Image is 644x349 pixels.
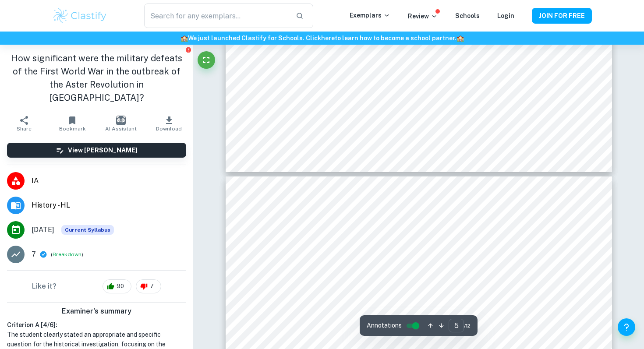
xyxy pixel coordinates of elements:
div: 7 [136,279,161,293]
span: Current Syllabus [61,225,114,235]
button: Help and Feedback [618,318,635,336]
h6: Like it? [32,281,57,292]
div: This exemplar is based on the current syllabus. Feel free to refer to it for inspiration/ideas wh... [61,225,114,235]
span: Bookmark [59,126,86,132]
span: 🏫 [456,35,464,42]
input: Search for any exemplars... [144,4,289,28]
h6: Criterion A [ 4 / 6 ]: [7,320,186,330]
button: Download [145,111,193,136]
button: Breakdown [53,250,81,258]
span: 🏫 [180,35,188,42]
span: [DATE] [32,225,54,235]
p: Exemplars [350,11,390,20]
img: Clastify logo [52,7,108,25]
p: 7 [32,249,36,260]
span: ( ) [51,250,83,259]
h6: View [PERSON_NAME] [68,145,138,155]
h6: Examiner's summary [4,306,190,317]
span: Download [156,126,182,132]
button: Bookmark [48,111,96,136]
span: IA [32,176,186,186]
a: Login [497,12,514,19]
button: JOIN FOR FREE [532,8,592,24]
h6: We just launched Clastify for Schools. Click to learn how to become a school partner. [2,33,642,43]
a: Schools [455,12,480,19]
button: Report issue [185,46,191,53]
a: here [321,35,335,42]
img: AI Assistant [116,116,126,125]
h1: How significant were the military defeats of the First World War in the outbreak of the Aster Rev... [7,52,186,104]
span: 7 [145,282,159,291]
span: Annotations [367,321,402,330]
p: Review [408,11,438,21]
button: View [PERSON_NAME] [7,143,186,158]
button: AI Assistant [97,111,145,136]
span: / 12 [464,322,471,330]
button: Fullscreen [198,51,215,69]
span: History - HL [32,200,186,211]
div: 90 [103,279,131,293]
span: AI Assistant [105,126,137,132]
span: 90 [112,282,129,291]
span: Share [17,126,32,132]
